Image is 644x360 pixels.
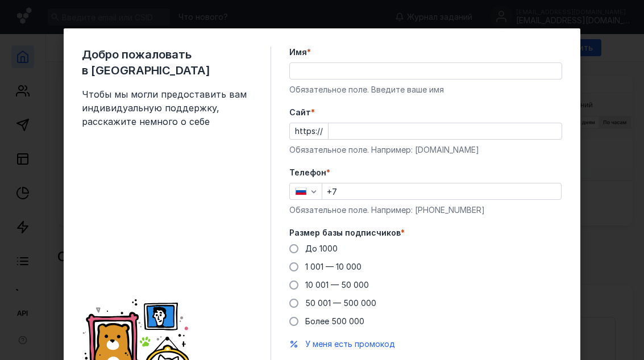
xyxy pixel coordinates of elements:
span: Размер базы подписчиков [289,227,401,238]
span: Телефон [289,167,326,178]
span: 10 001 — 50 000 [305,280,369,290]
span: Чтобы мы могли предоставить вам индивидуальную поддержку, расскажите немного о себе [82,87,252,128]
span: 1 001 — 10 000 [305,262,362,271]
span: 50 001 — 500 000 [305,298,376,308]
span: Cайт [289,107,311,118]
span: Имя [289,47,307,58]
span: Добро пожаловать в [GEOGRAPHIC_DATA] [82,47,252,78]
span: До 1000 [305,244,338,253]
div: Обязательное поле. Например: [PHONE_NUMBER] [289,204,562,216]
button: У меня есть промокод [305,338,395,350]
div: Обязательное поле. Например: [DOMAIN_NAME] [289,144,562,156]
div: Обязательное поле. Введите ваше имя [289,84,562,95]
span: У меня есть промокод [305,339,395,349]
span: Более 500 000 [305,316,364,326]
